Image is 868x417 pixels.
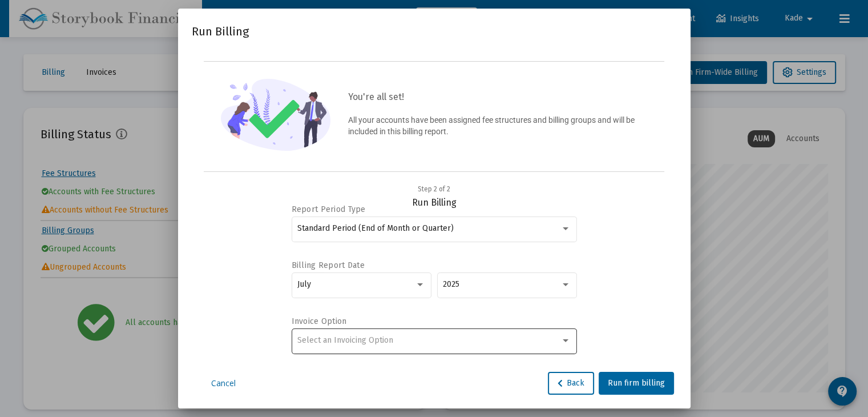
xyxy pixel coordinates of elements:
[292,260,571,270] label: Billing Report Date
[558,378,584,388] span: Back
[608,378,665,388] span: Run firm billing
[192,22,249,41] h2: Run Billing
[418,183,450,195] div: Step 2 of 2
[599,372,674,395] button: Run firm billing
[292,316,571,326] label: Invoice Option
[292,205,571,214] label: Report Period Type
[221,79,331,151] img: confirmation
[297,335,393,345] span: Select an Invoicing Option
[348,114,647,137] p: All your accounts have been assigned fee structures and billing groups and will be included in th...
[297,279,311,289] span: July
[195,378,252,389] a: Cancel
[548,372,594,395] button: Back
[205,183,663,209] div: Run Billing
[297,223,454,233] span: Standard Period (End of Month or Quarter)
[348,89,647,105] h3: You're all set!
[443,279,459,289] span: 2025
